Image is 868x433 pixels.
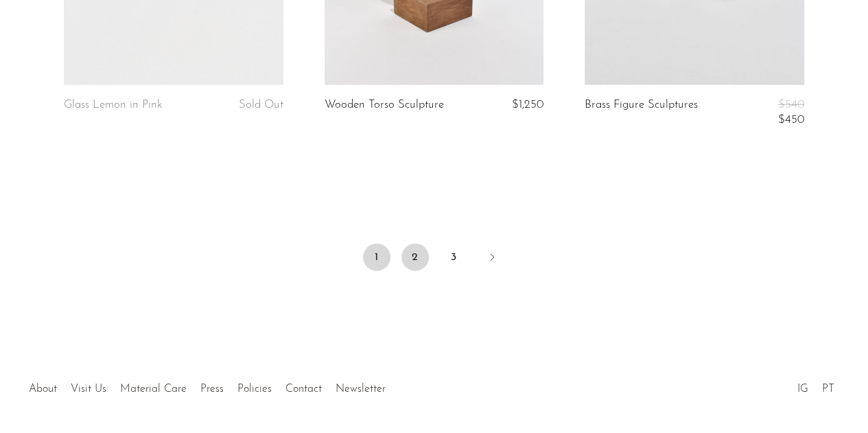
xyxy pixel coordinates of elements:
a: Policies [237,384,272,395]
span: $540 [778,99,804,110]
a: 3 [440,244,467,271]
a: Glass Lemon in Pink [64,99,163,111]
ul: Social Medias [790,373,841,399]
a: Brass Figure Sculptures [585,99,698,127]
ul: Quick links [22,373,392,399]
a: About [29,384,57,395]
span: 1 [363,244,390,271]
a: Contact [285,384,322,395]
a: 2 [401,244,429,271]
span: $450 [778,114,804,126]
a: Press [200,384,224,395]
a: IG [797,384,808,395]
a: Visit Us [71,384,106,395]
a: Wooden Torso Sculpture [325,99,444,111]
a: Next [478,244,506,274]
a: PT [821,384,834,395]
span: Sold Out [239,99,283,110]
span: $1,250 [512,99,543,110]
a: Material Care [120,384,187,395]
